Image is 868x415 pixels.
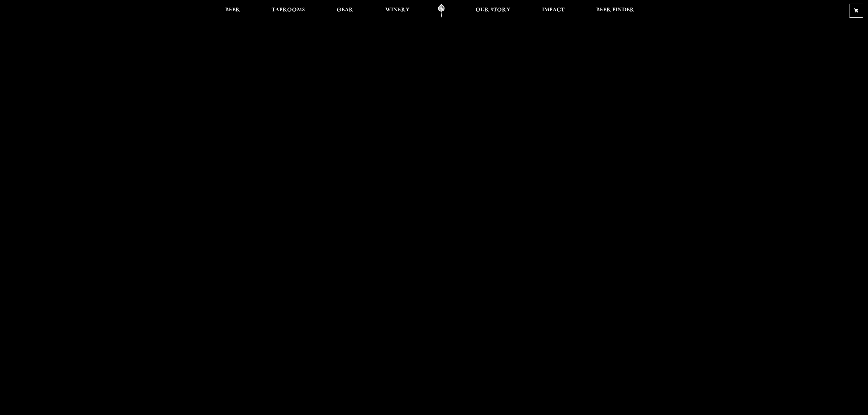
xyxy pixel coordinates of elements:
a: Odell Home [430,4,453,18]
span: Winery [385,8,410,12]
span: Taprooms [272,8,305,12]
a: Gear [333,4,357,18]
span: Our Story [475,8,510,12]
a: Beer Finder [592,4,638,18]
span: Beer Finder [596,8,634,12]
span: Beer [225,8,240,12]
span: Impact [542,8,564,12]
a: Winery [381,4,413,18]
a: Beer [221,4,244,18]
a: Impact [538,4,568,18]
a: Taprooms [268,4,309,18]
a: Our Story [472,4,514,18]
span: Gear [337,8,353,12]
